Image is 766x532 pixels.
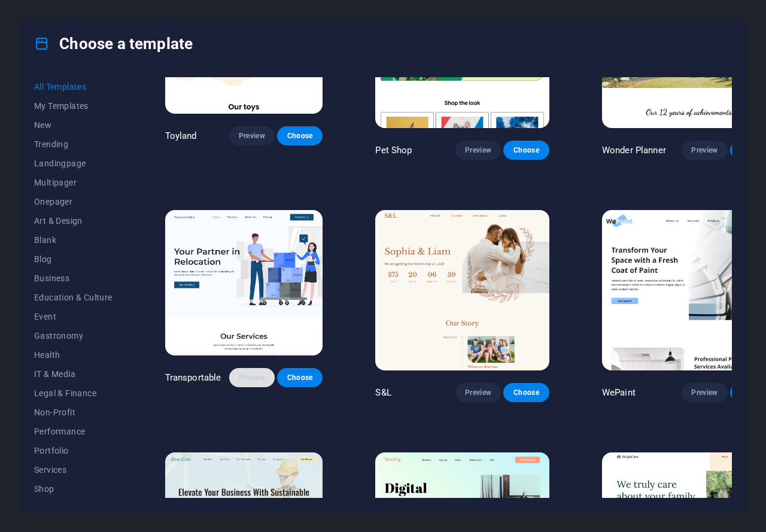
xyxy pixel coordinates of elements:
[34,384,113,403] button: Legal & Finance
[34,388,113,398] span: Legal & Finance
[455,383,501,402] button: Preview
[34,312,113,321] span: Event
[34,484,113,494] span: Shop
[229,126,275,145] button: Preview
[34,269,113,288] button: Business
[165,372,221,384] p: Transportable
[503,141,549,160] button: Choose
[34,192,113,211] button: Onepager
[513,388,539,397] span: Choose
[503,383,549,402] button: Choose
[34,178,113,187] span: Multipager
[34,154,113,173] button: Landingpage
[34,197,113,206] span: Onepager
[34,235,113,245] span: Blank
[34,230,113,250] button: Blank
[34,350,113,360] span: Health
[34,139,113,149] span: Trending
[165,130,197,142] p: Toyland
[34,96,113,115] button: My Templates
[34,293,113,302] span: Education & Culture
[375,144,412,156] p: Pet Shop
[691,388,718,397] span: Preview
[465,145,491,155] span: Preview
[691,145,718,155] span: Preview
[34,211,113,230] button: Art & Design
[239,131,265,141] span: Preview
[34,479,113,498] button: Shop
[34,115,113,135] button: New
[375,387,391,399] p: S&L
[34,446,113,455] span: Portfolio
[34,403,113,422] button: Non-Profit
[602,387,636,399] p: WePaint
[34,408,113,417] span: Non-Profit
[34,120,113,130] span: New
[239,373,265,382] span: Preview
[34,34,193,53] h4: Choose a template
[277,368,323,387] button: Choose
[34,159,113,168] span: Landingpage
[602,144,666,156] p: Wonder Planner
[165,210,323,355] img: Transportable
[34,441,113,460] button: Portfolio
[34,173,113,192] button: Multipager
[34,465,113,475] span: Services
[455,141,501,160] button: Preview
[34,135,113,154] button: Trending
[34,345,113,364] button: Health
[34,101,113,111] span: My Templates
[277,126,323,145] button: Choose
[34,288,113,307] button: Education & Culture
[465,388,491,397] span: Preview
[375,210,549,370] img: S&L
[34,369,113,379] span: IT & Media
[34,250,113,269] button: Blog
[34,427,113,436] span: Performance
[34,77,113,96] button: All Templates
[34,331,113,341] span: Gastronomy
[682,383,727,402] button: Preview
[34,82,113,92] span: All Templates
[287,373,313,382] span: Choose
[34,422,113,441] button: Performance
[34,364,113,384] button: IT & Media
[34,273,113,283] span: Business
[34,307,113,326] button: Event
[513,145,539,155] span: Choose
[34,254,113,264] span: Blog
[229,368,275,387] button: Preview
[34,216,113,226] span: Art & Design
[34,326,113,345] button: Gastronomy
[34,460,113,479] button: Services
[287,131,313,141] span: Choose
[682,141,727,160] button: Preview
